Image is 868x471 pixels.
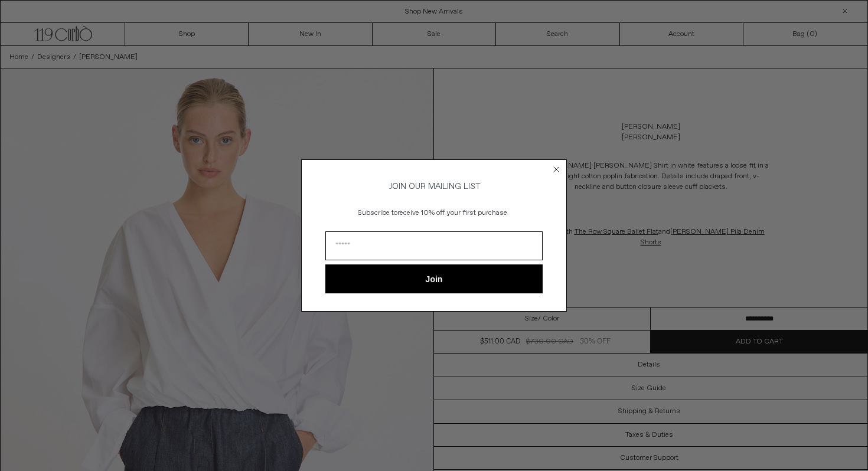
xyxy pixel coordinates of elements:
input: Email [325,231,543,260]
span: JOIN OUR MAILING LIST [387,181,481,192]
button: Close dialog [550,163,562,175]
span: Subscribe to [358,208,397,218]
button: Join [325,264,543,293]
span: receive 10% off your first purchase [397,208,507,218]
